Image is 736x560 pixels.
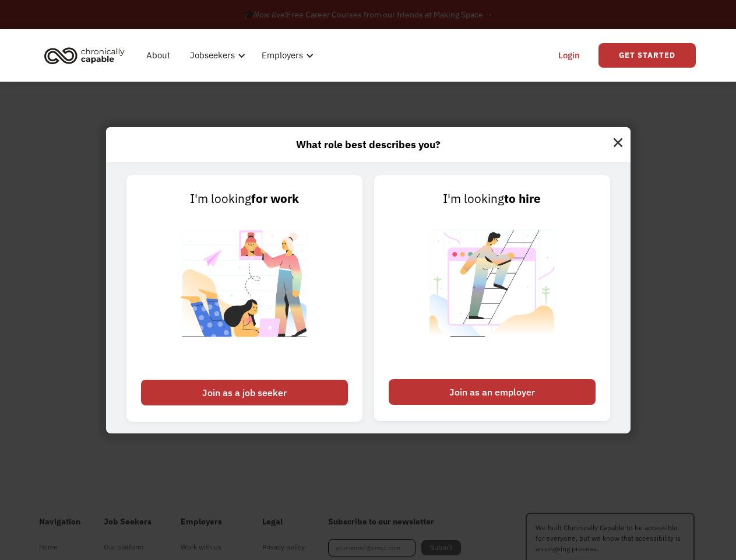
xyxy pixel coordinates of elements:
strong: to hire [504,191,541,206]
div: Employers [255,37,317,74]
strong: for work [251,191,299,206]
div: I'm looking [141,190,348,208]
img: Chronically Capable logo [41,43,128,68]
strong: What role best describes you? [296,138,441,151]
a: home [41,43,133,68]
div: Employers [262,48,303,62]
a: I'm lookingfor workJoin as a job seeker [126,175,362,421]
div: Jobseekers [183,37,249,74]
div: I'm looking [389,190,596,208]
img: Chronically Capable Personalized Job Matching [172,208,317,373]
div: Jobseekers [190,48,235,62]
a: I'm lookingto hireJoin as an employer [374,175,610,421]
a: About [139,37,177,74]
a: Login [551,37,587,74]
div: Join as a job seeker [141,380,348,405]
div: Join as an employer [389,379,596,405]
a: Get Started [598,43,696,68]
